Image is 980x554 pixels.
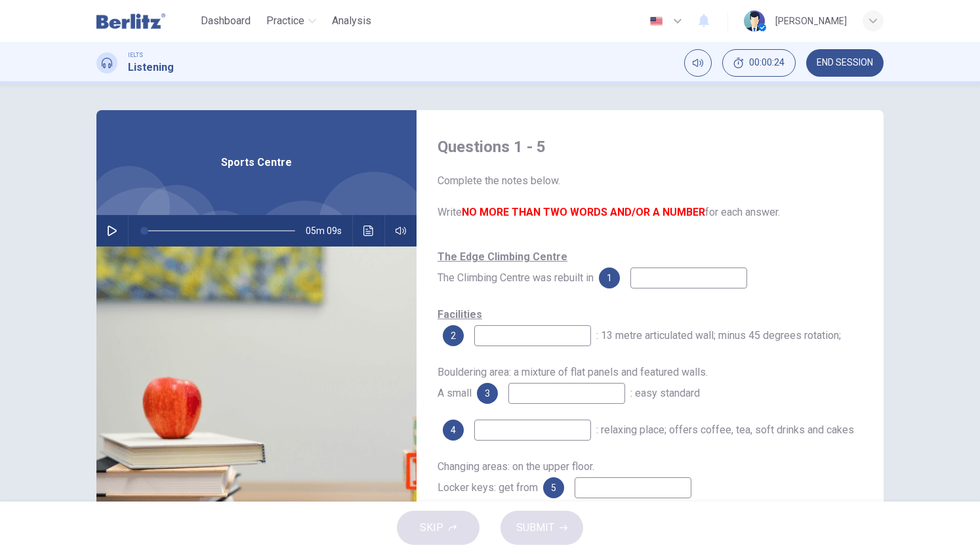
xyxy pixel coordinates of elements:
[648,16,664,26] img: en
[817,58,873,68] span: END SESSION
[128,60,174,75] h1: Listening
[462,206,705,218] b: NO MORE THAN TWO WORDS AND/OR A NUMBER
[332,13,371,29] span: Analysis
[551,483,556,492] span: 5
[451,331,456,340] span: 2
[306,215,352,247] span: 05m 09s
[438,173,863,220] span: Complete the notes below. Write for each answer.
[485,389,490,398] span: 3
[722,49,796,77] button: 00:00:24
[749,58,785,68] span: 00:00:24
[806,49,884,77] button: END SESSION
[607,273,612,283] span: 1
[596,424,854,436] span: : relaxing place; offers coffee, tea, soft drinks and cakes
[775,13,847,29] div: [PERSON_NAME]
[96,8,165,34] img: Berlitz Latam logo
[128,50,143,60] span: IELTS
[221,155,292,170] span: Sports Centre
[327,9,377,33] button: Analysis
[266,13,304,29] span: Practice
[744,10,765,31] img: Profile picture
[358,215,379,247] button: Click to see the audio transcription
[630,387,700,399] span: : easy standard
[195,9,256,33] button: Dashboard
[201,13,251,29] span: Dashboard
[438,136,863,157] h4: Questions 1 - 5
[438,250,567,263] u: The Edge Climbing Centre
[261,9,321,33] button: Practice
[96,8,195,34] a: Berlitz Latam logo
[451,425,456,435] span: 4
[596,329,841,342] span: : 13 metre articulated wall; minus 45 degrees rotation;
[438,366,708,399] span: Bouldering area: a mixture of flat panels and featured walls. A small
[684,49,712,77] div: Mute
[438,308,482,321] u: Facilities
[438,250,594,284] span: The Climbing Centre was rebuilt in
[722,49,796,77] div: Hide
[438,460,594,494] span: Changing areas: on the upper floor. Locker keys: get from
